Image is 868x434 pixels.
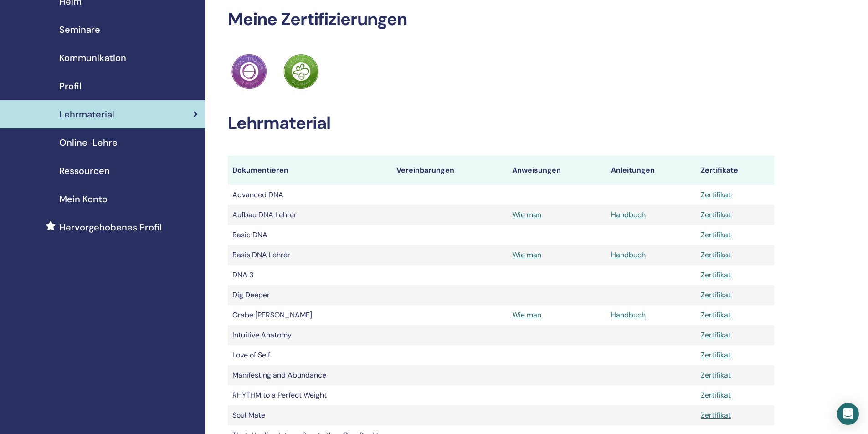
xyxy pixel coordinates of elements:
a: Handbuch [611,210,646,220]
a: Handbuch [611,250,646,260]
td: Grabe [PERSON_NAME] [228,305,392,325]
th: Anleitungen [606,156,696,185]
a: Wie man [512,210,541,220]
span: Online-Lehre [59,136,118,149]
a: Zertifikat [701,390,731,400]
a: Zertifikat [701,350,731,360]
th: Zertifikate [696,156,774,185]
a: Zertifikat [701,270,731,280]
a: Zertifikat [701,190,731,199]
th: Vereinbarungen [392,156,508,185]
span: Lehrmaterial [59,107,114,121]
td: Basis DNA Lehrer [228,245,392,265]
td: Intuitive Anatomy [228,325,392,345]
span: Kommunikation [59,51,126,65]
a: Zertifikat [701,210,731,220]
td: DNA 3 [228,265,392,285]
a: Zertifikat [701,250,731,260]
td: Love of Self [228,345,392,365]
img: Practitioner [283,54,319,89]
td: Basic DNA [228,225,392,245]
a: Wie man [512,310,541,320]
a: Zertifikat [701,290,731,300]
span: Seminare [59,23,100,36]
td: Aufbau DNA Lehrer [228,205,392,225]
td: Advanced DNA [228,185,392,205]
a: Zertifikat [701,330,731,340]
a: Zertifikat [701,370,731,380]
a: Zertifikat [701,410,731,420]
th: Dokumentieren [228,156,392,185]
span: Hervorgehobenes Profil [59,220,162,234]
span: Ressourcen [59,164,110,178]
a: Zertifikat [701,230,731,240]
th: Anweisungen [508,156,606,185]
img: Practitioner [231,54,267,89]
h2: Meine Zertifizierungen [228,9,774,30]
a: Wie man [512,250,541,260]
span: Mein Konto [59,192,108,206]
td: Manifesting and Abundance [228,365,392,385]
td: RHYTHM to a Perfect Weight [228,385,392,405]
h2: Lehrmaterial [228,113,774,134]
td: Dig Deeper [228,285,392,305]
a: Zertifikat [701,310,731,320]
td: Soul Mate [228,405,392,425]
span: Profil [59,79,82,93]
a: Handbuch [611,310,646,320]
div: Open Intercom Messenger [837,403,859,425]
